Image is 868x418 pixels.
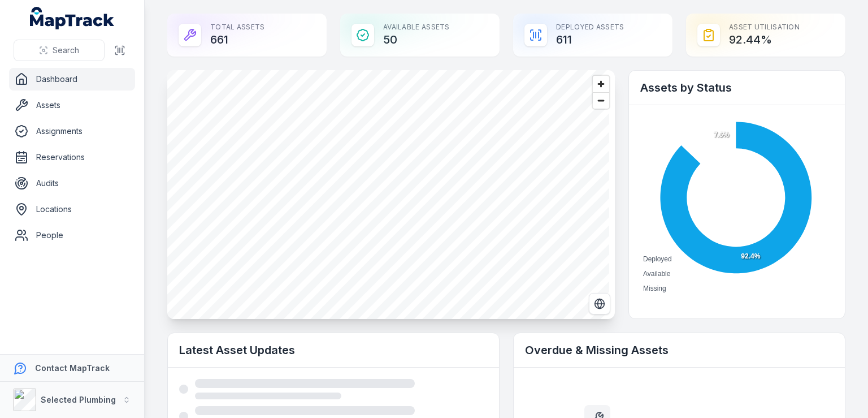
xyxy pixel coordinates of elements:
button: Zoom out [593,92,609,109]
a: People [9,224,135,247]
strong: Selected Plumbing [41,395,116,404]
a: Locations [9,198,135,221]
h2: Latest Asset Updates [179,342,488,358]
span: Available [643,270,670,278]
span: Deployed [643,255,672,263]
h2: Assets by Status [640,80,834,96]
a: Assets [9,94,135,117]
a: MapTrack [30,7,115,29]
a: Reservations [9,146,135,169]
button: Zoom in [593,76,609,92]
button: Switch to Satellite View [589,293,610,314]
button: Search [14,40,105,61]
canvas: Map [167,70,609,319]
a: Audits [9,172,135,195]
span: Search [53,45,79,56]
strong: Contact MapTrack [35,363,110,373]
a: Assignments [9,120,135,143]
a: Dashboard [9,68,135,91]
span: Missing [643,285,666,292]
h2: Overdue & Missing Assets [525,342,834,358]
